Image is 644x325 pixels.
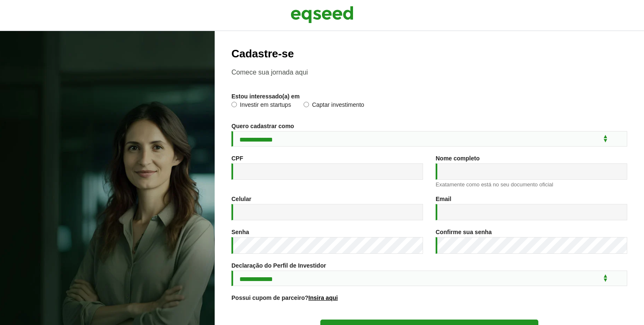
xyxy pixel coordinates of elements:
label: Declaração do Perfil de Investidor [231,263,326,268]
label: Captar investimento [304,102,364,110]
img: EqSeed Logo [291,4,353,25]
label: Nome completo [436,155,480,161]
label: Senha [231,229,249,235]
label: Possui cupom de parceiro? [231,295,338,301]
label: Confirme sua senha [436,229,492,235]
label: CPF [231,155,243,161]
label: Investir em startups [231,102,291,110]
div: Exatamente como está no seu documento oficial [436,182,627,187]
label: Quero cadastrar como [231,123,294,129]
a: Insira aqui [309,295,338,301]
input: Captar investimento [304,102,309,107]
input: Investir em startups [231,102,237,107]
label: Celular [231,196,251,202]
p: Comece sua jornada aqui [231,68,627,76]
label: Email [436,196,451,202]
h2: Cadastre-se [231,48,627,60]
label: Estou interessado(a) em [231,93,300,99]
